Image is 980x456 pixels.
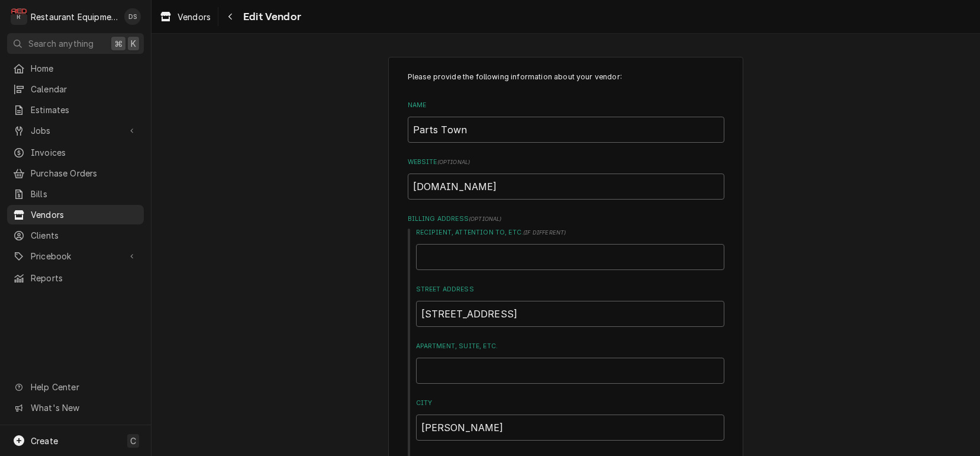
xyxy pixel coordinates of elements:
[31,436,58,446] span: Create
[7,59,144,78] a: Home
[31,146,138,159] span: Invoices
[31,104,138,116] span: Estimates
[11,8,27,25] div: Restaurant Equipment Diagnostics's Avatar
[155,7,215,27] a: Vendors
[31,272,138,284] span: Reports
[31,208,138,221] span: Vendors
[416,228,724,270] div: Recipient, Attention To, etc.
[523,229,566,236] span: ( if different )
[408,101,724,110] label: Name
[11,8,27,25] div: R
[469,216,502,222] span: ( optional )
[7,79,144,99] a: Calendar
[437,159,470,165] span: ( optional )
[416,285,724,294] label: Street Address
[7,246,144,266] a: Go to Pricebook
[31,188,138,200] span: Bills
[31,83,138,95] span: Calendar
[408,158,724,167] label: Website
[31,167,138,179] span: Purchase Orders
[31,402,137,414] span: What's New
[408,214,724,224] label: Billing Address
[408,158,724,200] div: Website
[408,72,724,82] p: Please provide the following information about your vendor:
[31,62,138,75] span: Home
[416,399,724,408] label: City
[416,342,724,351] label: Apartment, Suite, etc.
[178,11,211,23] span: Vendors
[416,285,724,327] div: Street Address
[7,226,144,245] a: Clients
[7,184,144,204] a: Bills
[31,11,118,23] div: Restaurant Equipment Diagnostics
[31,124,120,137] span: Jobs
[7,377,144,397] a: Go to Help Center
[7,33,144,54] button: Search anything⌘K
[124,8,141,25] div: DS
[408,101,724,143] div: Name
[131,37,136,50] span: K
[7,205,144,224] a: Vendors
[416,399,724,441] div: City
[7,163,144,183] a: Purchase Orders
[416,228,724,237] label: Recipient, Attention To, etc.
[7,268,144,288] a: Reports
[28,37,94,50] span: Search anything
[221,7,240,26] button: Navigate back
[31,229,138,242] span: Clients
[124,8,141,25] div: Derek Stewart's Avatar
[114,37,122,50] span: ⌘
[7,121,144,140] a: Go to Jobs
[31,381,137,393] span: Help Center
[7,398,144,418] a: Go to What's New
[240,9,301,25] span: Edit Vendor
[7,100,144,120] a: Estimates
[7,143,144,162] a: Invoices
[31,250,120,262] span: Pricebook
[416,342,724,384] div: Apartment, Suite, etc.
[130,435,136,447] span: C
